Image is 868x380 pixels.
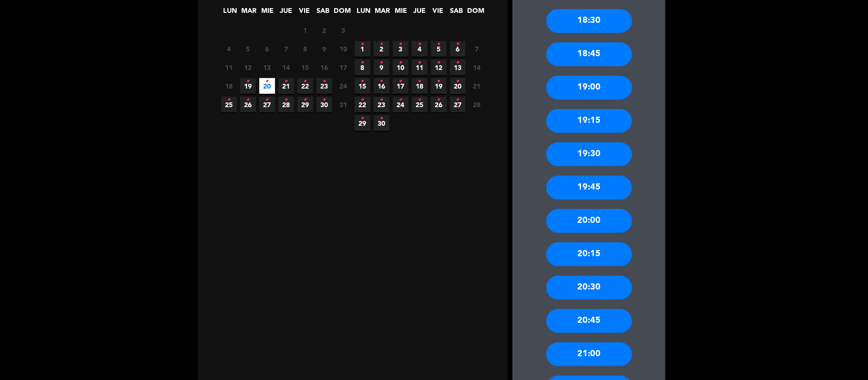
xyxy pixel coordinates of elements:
[355,115,370,131] span: 29
[297,60,313,75] span: 15
[431,78,447,94] span: 19
[240,78,256,94] span: 19
[450,78,466,94] span: 20
[546,176,632,200] div: 19:45
[380,111,383,126] i: •
[546,242,632,266] div: 20:15
[278,97,294,112] span: 28
[336,78,351,94] span: 24
[317,97,332,112] span: 30
[355,78,370,94] span: 15
[456,92,460,108] i: •
[361,37,364,52] i: •
[450,97,466,112] span: 27
[317,41,332,57] span: 9
[221,97,237,112] span: 25
[456,74,460,89] i: •
[546,9,632,33] div: 18:30
[297,22,313,38] span: 1
[323,74,326,89] i: •
[412,97,428,112] span: 25
[246,74,250,89] i: •
[399,37,402,52] i: •
[241,5,257,21] span: MAR
[317,22,332,38] span: 2
[356,5,372,21] span: LUN
[393,60,408,75] span: 10
[431,97,447,112] span: 26
[374,115,389,131] span: 30
[412,60,428,75] span: 11
[266,74,269,89] i: •
[297,97,313,112] span: 29
[297,78,313,94] span: 22
[355,60,370,75] span: 8
[259,60,275,75] span: 13
[450,41,466,57] span: 6
[393,97,408,112] span: 24
[546,309,632,333] div: 20:45
[380,37,383,52] i: •
[380,92,383,108] i: •
[375,5,390,21] span: MAR
[546,342,632,366] div: 21:00
[450,60,466,75] span: 13
[546,42,632,66] div: 18:45
[469,97,485,112] span: 28
[380,74,383,89] i: •
[437,74,440,89] i: •
[336,97,351,112] span: 31
[334,5,350,21] span: DOM
[317,78,332,94] span: 23
[393,41,408,57] span: 3
[278,41,294,57] span: 7
[336,41,351,57] span: 10
[469,41,485,57] span: 7
[240,41,256,57] span: 5
[260,5,276,21] span: MIE
[266,92,269,108] i: •
[304,74,307,89] i: •
[259,78,275,94] span: 20
[221,60,237,75] span: 11
[431,41,447,57] span: 5
[374,41,389,57] span: 2
[374,78,389,94] span: 16
[418,55,421,70] i: •
[278,78,294,94] span: 21
[374,97,389,112] span: 23
[418,37,421,52] i: •
[278,5,294,21] span: JUE
[361,111,364,126] i: •
[221,41,237,57] span: 4
[412,5,428,21] span: JUE
[285,74,288,89] i: •
[374,60,389,75] span: 9
[546,142,632,166] div: 19:30
[240,97,256,112] span: 26
[223,5,238,21] span: LUN
[317,60,332,75] span: 16
[297,5,313,21] span: VIE
[227,92,231,108] i: •
[469,78,485,94] span: 21
[393,5,409,21] span: MIE
[449,5,465,21] span: SAB
[393,78,408,94] span: 17
[240,60,256,75] span: 12
[316,5,331,21] span: SAB
[546,276,632,300] div: 20:30
[418,92,421,108] i: •
[399,92,402,108] i: •
[278,60,294,75] span: 14
[355,97,370,112] span: 22
[456,37,460,52] i: •
[546,76,632,100] div: 19:00
[431,60,447,75] span: 12
[246,92,250,108] i: •
[259,97,275,112] span: 27
[437,92,440,108] i: •
[361,55,364,70] i: •
[361,74,364,89] i: •
[323,92,326,108] i: •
